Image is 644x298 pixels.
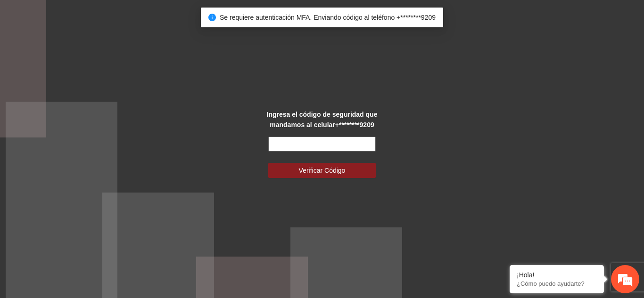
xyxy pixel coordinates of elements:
[155,5,177,27] div: Minimizar ventana de chat en vivo
[220,14,436,21] span: Se requiere autenticación MFA. Enviando código al teléfono +********9209
[267,111,378,129] strong: Ingresa el código de seguridad que mandamos al celular +********9209
[268,163,376,178] button: Verificar Código
[517,280,597,287] p: ¿Cómo puedo ayudarte?
[5,198,180,231] textarea: Escriba su mensaje y pulse “Intro”
[517,271,597,279] div: ¡Hola!
[299,165,346,176] span: Verificar Código
[208,14,216,21] span: info-circle
[55,96,130,191] span: Estamos en línea.
[49,48,158,60] div: Chatee con nosotros ahora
